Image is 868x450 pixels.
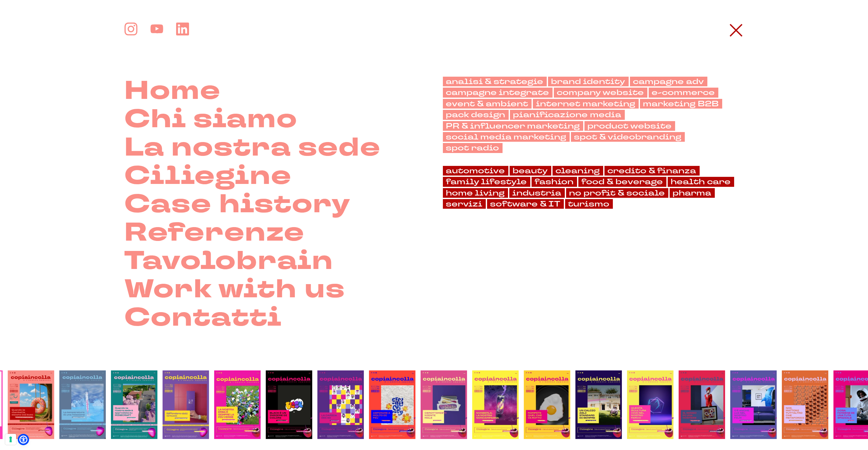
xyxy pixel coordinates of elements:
a: Work with us [125,275,345,303]
img: copertina numero 31 [421,370,467,439]
img: copertina numero 29 [524,370,570,439]
img: tab_keywords_by_traffic_grey.svg [65,37,70,43]
img: copertina numero 25 [730,370,777,439]
a: health care [668,177,734,187]
a: home living [443,188,508,198]
img: copertina numero 27 [627,370,673,439]
div: Dominio [34,38,49,42]
img: copertina numero 36 [163,370,209,439]
a: family lifestyle [443,177,530,187]
img: copertina numero 28 [575,370,622,439]
a: internet marketing [533,99,639,109]
a: beauty [510,166,551,176]
a: Tavolobrain [125,247,334,275]
a: campagne integrate [443,88,553,97]
div: Keyword (traffico) [72,38,107,42]
a: company website [554,88,647,97]
a: cleaning [553,166,603,176]
a: Ciliegine [125,162,292,190]
a: campagne adv [630,77,707,86]
a: credito & finanza [604,166,700,176]
a: Open Accessibility Menu [19,436,27,444]
a: PR & influencer marketing [443,121,583,131]
div: v 4.0.25 [18,10,32,15]
a: Chi siamo [125,105,298,133]
a: Contatti [125,303,282,332]
a: industria [509,188,565,198]
a: event & ambient [443,99,532,109]
a: Case history [125,190,351,218]
a: marketing B2B [640,99,722,109]
img: copertina numero 39 [8,370,54,439]
a: product website [584,121,675,131]
a: pianificazione media [510,110,625,120]
img: copertina numero 34 [266,370,312,439]
img: copertina numero 24 [782,370,828,439]
a: spot & videobranding [571,132,685,142]
a: social media marketing [443,132,570,142]
a: analisi & strategie [443,77,547,86]
img: copertina numero 26 [679,370,725,439]
a: pack design [443,110,509,120]
img: copertina numero 35 [214,370,261,439]
a: no profit & sociale [566,188,668,198]
a: pharma [670,188,715,198]
a: e-commerce [649,88,718,97]
a: servizi [443,199,486,209]
a: Referenze [125,218,305,247]
img: logo_orange.svg [10,10,15,15]
img: copertina numero 32 [369,370,415,439]
button: Le tue preferenze relative al consenso per le tecnologie di tracciamento [5,434,16,445]
a: spot radio [443,143,503,153]
div: [PERSON_NAME]: [DOMAIN_NAME] [17,17,92,22]
img: website_grey.svg [10,17,15,22]
a: automotive [443,166,508,176]
a: brand identity [548,77,629,86]
img: tab_domain_overview_orange.svg [27,37,32,43]
a: Home [125,77,221,105]
img: copertina numero 38 [59,370,106,439]
a: La nostra sede [125,133,381,162]
img: copertina numero 33 [317,370,364,439]
a: food & beverage [578,177,666,187]
img: copertina numero 37 [111,370,157,439]
a: software & IT [487,199,564,209]
a: fashion [532,177,577,187]
a: turismo [565,199,613,209]
img: copertina numero 20 [472,370,519,439]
